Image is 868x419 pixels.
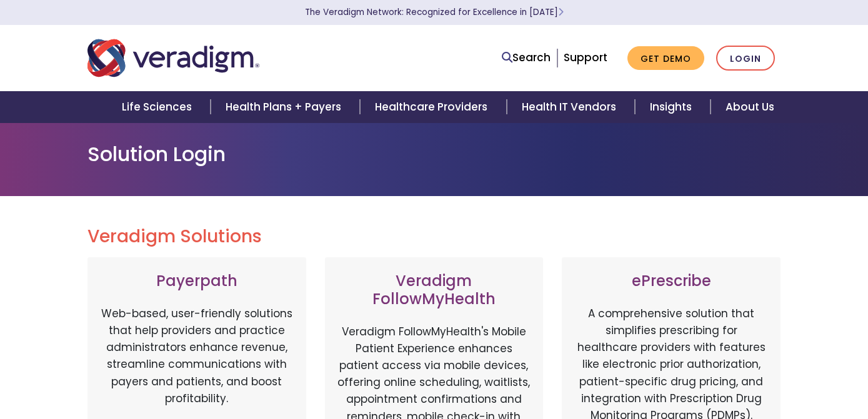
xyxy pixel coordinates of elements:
[716,46,775,71] a: Login
[100,272,294,290] h3: Payerpath
[87,37,259,79] img: Veradigm logo
[564,50,607,65] a: Support
[337,272,531,308] h3: Veradigm FollowMyHealth
[87,226,781,247] h2: Veradigm Solutions
[574,272,768,290] h3: ePrescribe
[360,91,506,123] a: Healthcare Providers
[502,49,551,66] a: Search
[711,91,789,123] a: About Us
[211,91,360,123] a: Health Plans + Payers
[305,6,564,18] a: The Veradigm Network: Recognized for Excellence in [DATE]Learn More
[558,6,564,18] span: Learn More
[107,91,211,123] a: Life Sciences
[87,142,781,166] h1: Solution Login
[507,91,635,123] a: Health IT Vendors
[627,46,704,71] a: Get Demo
[635,91,711,123] a: Insights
